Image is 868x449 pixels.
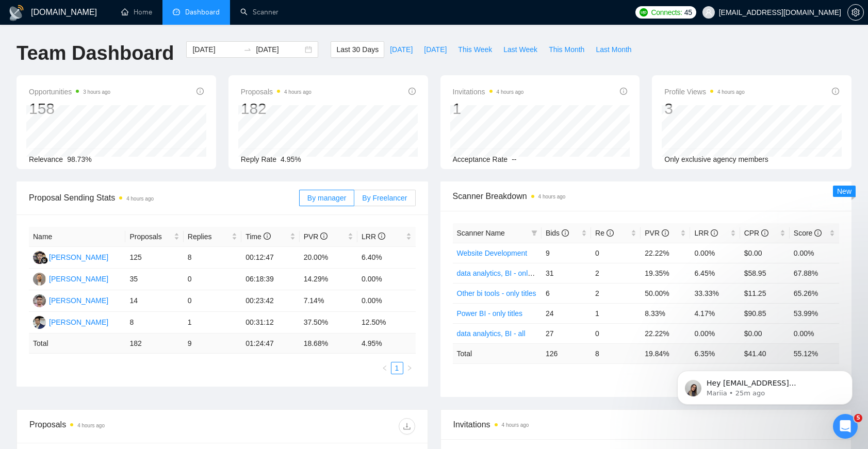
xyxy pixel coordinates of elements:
[357,269,415,290] td: 0.00%
[408,88,416,95] span: info-circle
[664,99,745,119] div: 3
[424,44,447,55] span: [DATE]
[240,8,279,16] a: searchScanner
[641,263,690,283] td: 19.35%
[304,232,328,241] span: PVR
[379,362,391,374] li: Previous Page
[690,283,740,303] td: 33.33%
[542,263,591,283] td: 31
[837,187,851,195] span: New
[241,99,312,119] div: 182
[307,194,346,202] span: By manager
[740,263,790,283] td: $58.95
[33,296,108,304] a: MS[PERSON_NAME]
[641,343,690,363] td: 19.84 %
[241,155,276,163] span: Reply Rate
[403,362,416,374] button: right
[241,312,299,334] td: 00:31:12
[391,362,403,374] a: 1
[29,418,222,435] div: Proposals
[452,41,498,58] button: This Week
[300,334,357,354] td: 18.68 %
[457,289,536,297] a: Other bi tools - only titles
[457,309,523,318] a: Power BI - only titles
[362,232,385,241] span: LRR
[457,269,548,277] a: data analytics, BI - only titles
[457,229,505,237] span: Scanner Name
[531,230,537,236] span: filter
[49,295,108,306] div: [PERSON_NAME]
[29,334,125,354] td: Total
[705,9,712,16] span: user
[590,41,637,58] button: Last Month
[740,283,790,303] td: $11.25
[453,343,542,363] td: Total
[243,45,252,54] span: swap-right
[281,155,301,163] span: 4.95%
[33,316,46,329] img: AU
[651,7,682,18] span: Connects:
[543,41,590,58] button: This Month
[790,263,839,283] td: 67.88%
[458,44,492,55] span: This Week
[790,343,839,363] td: 55.12 %
[591,243,641,263] td: 0
[33,274,108,282] a: SK[PERSON_NAME]
[241,247,299,269] td: 00:12:47
[591,323,641,343] td: 0
[847,8,864,16] a: setting
[33,273,46,286] img: SK
[453,99,524,119] div: 1
[740,343,790,363] td: $ 41.40
[542,243,591,263] td: 9
[29,86,110,98] span: Opportunities
[125,247,183,269] td: 125
[542,283,591,303] td: 6
[546,229,569,237] span: Bids
[457,249,528,257] a: Website Development
[173,8,180,15] span: dashboard
[184,227,241,247] th: Replies
[596,44,631,55] span: Last Month
[384,41,418,58] button: [DATE]
[740,303,790,323] td: $90.85
[453,86,524,98] span: Invitations
[542,303,591,323] td: 24
[744,229,768,237] span: CPR
[41,257,48,264] img: gigradar-bm.png
[453,190,840,203] span: Scanner Breakdown
[49,252,108,263] div: [PERSON_NAME]
[542,323,591,343] td: 27
[357,334,415,354] td: 4.95 %
[740,243,790,263] td: $0.00
[49,317,108,328] div: [PERSON_NAME]
[591,303,641,323] td: 1
[241,334,299,354] td: 01:24:47
[690,263,740,283] td: 6.45%
[331,41,384,58] button: Last 30 Days
[790,243,839,263] td: 0.00%
[399,422,415,430] span: download
[790,323,839,343] td: 0.00%
[391,362,403,374] li: 1
[542,343,591,363] td: 126
[29,227,125,247] th: Name
[17,41,174,65] h1: Team Dashboard
[241,269,299,290] td: 06:18:39
[591,343,641,363] td: 8
[790,283,839,303] td: 65.26%
[357,312,415,334] td: 12.50%
[790,303,839,323] td: 53.99%
[390,44,413,55] span: [DATE]
[125,334,183,354] td: 182
[529,225,539,241] span: filter
[241,290,299,312] td: 00:23:42
[497,89,524,95] time: 4 hours ago
[684,7,692,18] span: 45
[264,232,271,240] span: info-circle
[620,88,627,95] span: info-circle
[33,251,46,264] img: IA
